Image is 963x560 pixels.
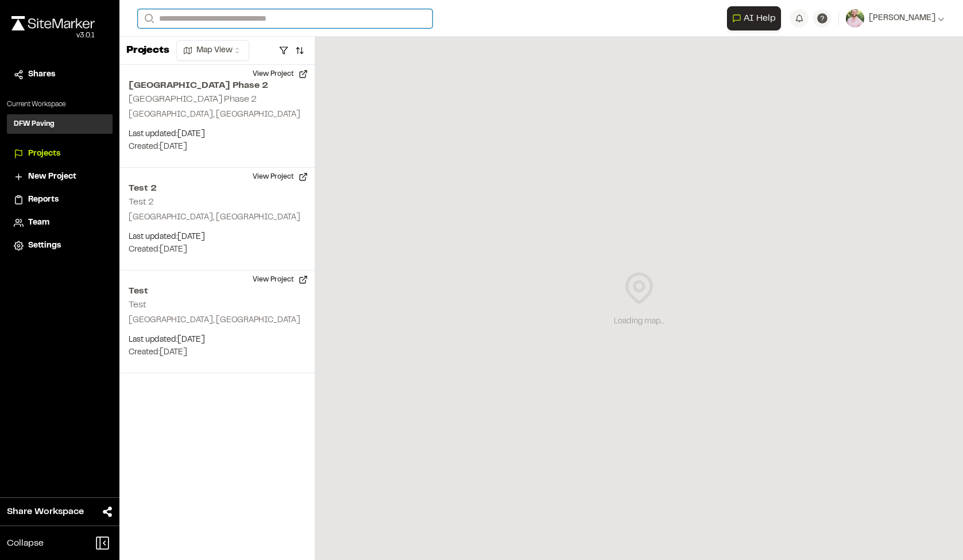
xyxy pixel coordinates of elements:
div: Loading map... [614,315,664,328]
button: View Project [246,271,315,289]
div: Open AI Assistant [727,6,786,30]
span: AI Help [744,11,776,25]
span: Share Workspace [7,505,84,519]
h2: [GEOGRAPHIC_DATA] Phase 2 [129,95,257,103]
p: Last updated: [DATE] [129,334,305,346]
a: Settings [14,240,106,252]
button: Search [138,9,158,28]
span: Settings [28,240,61,252]
p: Current Workspace [7,99,113,110]
p: Last updated: [DATE] [129,128,305,141]
button: [PERSON_NAME] [846,9,945,28]
a: Team [14,217,106,229]
h2: [GEOGRAPHIC_DATA] Phase 2 [129,79,305,92]
span: Collapse [7,536,44,550]
p: [GEOGRAPHIC_DATA], [GEOGRAPHIC_DATA] [129,211,305,224]
span: Projects [28,148,60,160]
h2: Test 2 [129,198,154,206]
p: [GEOGRAPHIC_DATA], [GEOGRAPHIC_DATA] [129,109,305,121]
span: New Project [28,171,76,183]
h2: Test 2 [129,181,305,195]
button: Open AI Assistant [727,6,781,30]
p: Created: [DATE] [129,346,305,359]
a: New Project [14,171,106,183]
p: Created: [DATE] [129,141,305,153]
button: View Project [246,65,315,83]
button: View Project [246,168,315,186]
div: Oh geez...please don't... [11,30,95,41]
h3: DFW Paving [14,119,55,129]
span: Shares [28,68,55,81]
p: Projects [126,43,169,59]
a: Projects [14,148,106,160]
a: Shares [14,68,106,81]
p: Last updated: [DATE] [129,231,305,244]
img: rebrand.png [11,16,95,30]
span: Team [28,217,49,229]
span: [PERSON_NAME] [869,12,935,25]
p: [GEOGRAPHIC_DATA], [GEOGRAPHIC_DATA] [129,314,305,327]
img: User [846,9,864,28]
h2: Test [129,284,305,298]
h2: Test [129,301,146,309]
p: Created: [DATE] [129,244,305,256]
a: Reports [14,194,106,206]
span: Reports [28,194,59,206]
